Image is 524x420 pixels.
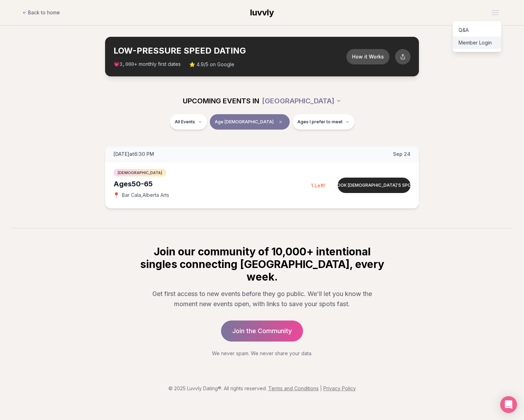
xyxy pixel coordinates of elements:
[139,245,385,283] h2: Join our community of 10,000+ intentional singles connecting [GEOGRAPHIC_DATA], every week.
[338,178,411,193] button: Book [DEMOGRAPHIC_DATA]'s spot
[28,9,60,16] span: Back to home
[113,192,119,198] span: 📍
[489,7,502,18] button: Open menu
[250,7,274,18] a: luvvly
[139,350,385,357] p: We never spam. We never share your data.
[250,7,274,18] span: luvvly
[113,169,166,177] span: [DEMOGRAPHIC_DATA]
[311,183,325,188] span: 1 Left!
[175,119,195,125] span: All Events
[320,385,322,391] span: |
[221,321,303,342] a: Join the Community
[393,151,411,158] span: Sep 24
[183,96,259,106] span: UPCOMING EVENTS IN
[297,119,343,125] span: Ages I prefer to meet
[113,61,181,68] span: 💗 + monthly first dates
[113,151,154,158] span: [DATE] at 6:30 PM
[346,49,389,64] button: How it Works
[268,385,319,391] a: Terms and Conditions
[170,114,207,130] button: All Events
[276,118,285,126] span: Clear age
[453,24,501,36] a: Q&A
[22,6,60,20] a: Back to home
[323,385,356,391] a: Privacy Policy
[113,179,311,189] div: Ages 50-65
[122,192,169,199] span: Bar Cala , Alberta Arts
[453,36,501,49] a: Member Login
[292,114,354,130] button: Ages I prefer to meet
[6,385,518,392] p: © 2025 Luvvly Dating®. All rights reserved.
[215,119,274,125] span: Age [DEMOGRAPHIC_DATA]
[119,62,134,67] span: 3,000
[500,396,517,413] div: Open Intercom Messenger
[144,289,380,309] p: Get first access to new events before they go public. We'll let you know the moment new events op...
[262,93,342,109] button: [GEOGRAPHIC_DATA]
[113,45,346,56] h2: LOW-PRESSURE SPEED DATING
[210,114,290,130] button: Age [DEMOGRAPHIC_DATA]Clear age
[189,61,234,68] span: ⭐ 4.9/5 on Google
